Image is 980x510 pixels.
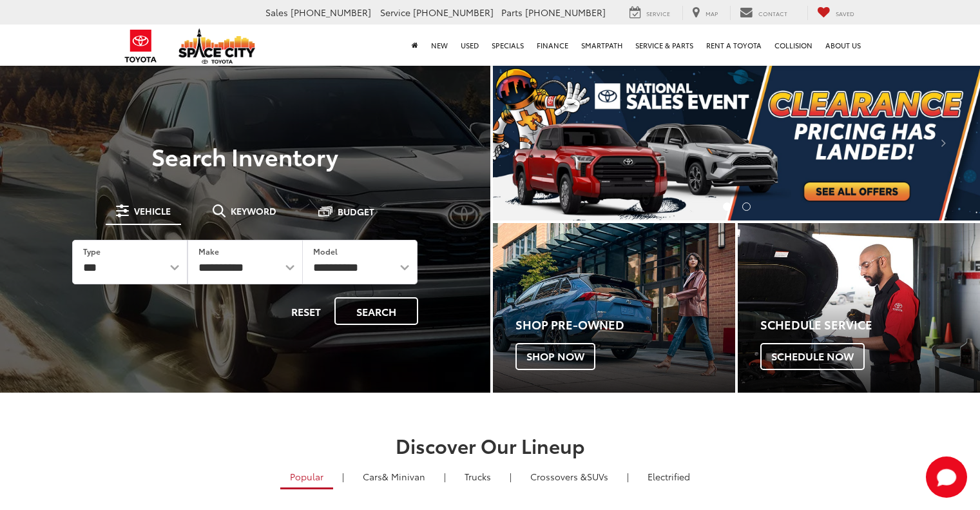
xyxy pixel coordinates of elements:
span: Schedule Now [760,343,865,370]
img: Space City Toyota [178,28,256,64]
img: Toyota [117,25,165,67]
a: Service & Parts [629,25,700,66]
button: Reset [280,297,332,325]
span: Keyword [231,206,276,215]
a: About Us [819,25,867,66]
h4: Schedule Service [760,319,980,331]
button: Toggle Chat Window [926,456,967,498]
span: Map [706,9,718,17]
a: Home [405,25,425,66]
span: Vehicle [134,206,171,215]
a: Cars [353,466,435,487]
button: Search [334,297,418,325]
a: Schedule Service Schedule Now [738,223,980,393]
a: Finance [530,25,575,66]
h4: Shop Pre-Owned [515,319,735,331]
a: Collision [768,25,819,66]
a: Contact [730,6,797,20]
a: Electrified [638,466,700,487]
li: | [441,470,449,483]
a: Trucks [455,466,501,487]
svg: Start Chat [926,456,967,498]
label: Type [83,246,101,257]
a: Map [682,6,727,20]
button: Click to view next picture. [907,90,980,195]
span: Crossovers & [530,470,587,483]
span: Budget [338,207,374,216]
a: SmartPath [575,25,629,66]
a: SUVs [521,466,618,487]
span: [PHONE_NUMBER] [291,6,371,19]
a: Service [620,6,680,20]
a: Popular [280,466,333,489]
span: Shop Now [515,343,595,370]
a: Used [454,25,485,66]
span: [PHONE_NUMBER] [525,6,606,19]
label: Model [313,246,338,257]
span: [PHONE_NUMBER] [413,6,494,19]
a: My Saved Vehicles [807,6,864,20]
li: Go to slide number 1. [723,202,731,211]
li: | [624,470,632,483]
span: Sales [265,6,288,19]
button: Click to view previous picture. [493,90,566,195]
a: Shop Pre-Owned Shop Now [493,223,735,393]
span: Service [380,6,410,19]
span: Service [646,9,670,17]
a: Rent a Toyota [700,25,768,66]
span: Saved [836,9,854,17]
span: Parts [501,6,523,19]
li: | [506,470,515,483]
h2: Discover Our Lineup [36,435,945,456]
span: & Minivan [382,470,425,483]
div: Toyota [493,223,735,393]
h3: Search Inventory [54,143,436,169]
a: Specials [485,25,530,66]
li: Go to slide number 2. [742,202,751,211]
li: | [339,470,347,483]
label: Make [198,246,219,257]
div: Toyota [738,223,980,393]
span: Contact [758,9,787,17]
a: New [425,25,454,66]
